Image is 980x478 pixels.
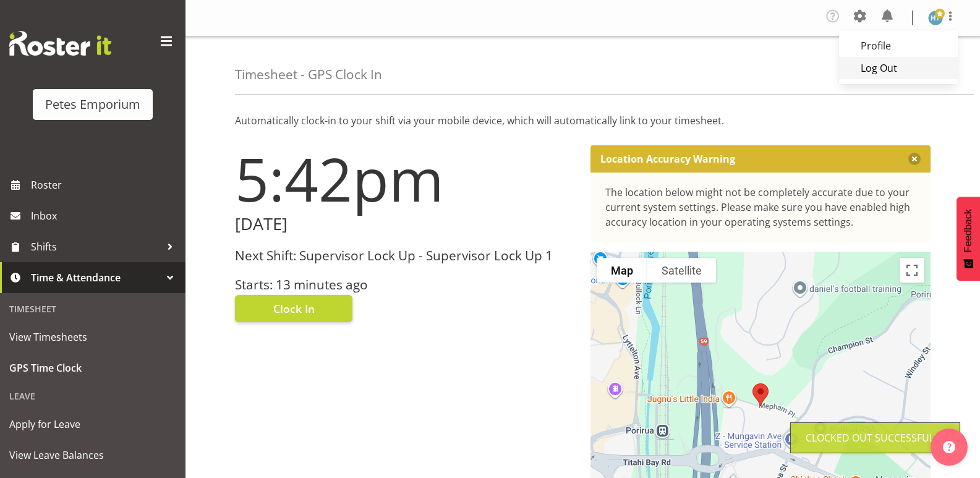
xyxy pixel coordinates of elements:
p: Location Accuracy Warning [600,153,735,165]
img: help-xxl-2.png [943,441,955,453]
h1: 5:42pm [235,145,576,212]
button: Show street map [597,258,647,283]
button: Show satellite imagery [647,258,716,283]
button: Clock In [235,295,352,322]
a: View Timesheets [3,322,182,352]
button: Feedback - Show survey [957,197,980,281]
img: Rosterit website logo [9,31,111,56]
a: GPS Time Clock [3,352,182,383]
button: Close message [908,153,921,165]
a: Apply for Leave [3,409,182,440]
span: Clock In [273,301,315,317]
a: Log Out [839,57,958,79]
h2: [DATE] [235,215,576,234]
span: Shifts [31,237,161,256]
div: Leave [3,383,182,409]
span: Time & Attendance [31,268,161,287]
p: Automatically clock-in to your shift via your mobile device, which will automatically link to you... [235,113,931,128]
h4: Timesheet - GPS Clock In [235,67,382,82]
a: View Leave Balances [3,440,182,471]
div: The location below might not be completely accurate due to your current system settings. Please m... [605,185,916,229]
span: GPS Time Clock [9,359,176,377]
h3: Starts: 13 minutes ago [235,278,576,292]
img: helena-tomlin701.jpg [928,11,943,25]
span: View Timesheets [9,328,176,346]
a: Profile [839,35,958,57]
h3: Next Shift: Supervisor Lock Up - Supervisor Lock Up 1 [235,249,576,263]
span: View Leave Balances [9,446,176,464]
button: Toggle fullscreen view [900,258,924,283]
span: Apply for Leave [9,415,176,433]
span: Feedback [963,209,974,252]
div: Petes Emporium [45,95,140,114]
div: Timesheet [3,296,182,322]
div: Clocked out Successfully [806,430,945,445]
span: Inbox [31,207,179,225]
span: Roster [31,176,179,194]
